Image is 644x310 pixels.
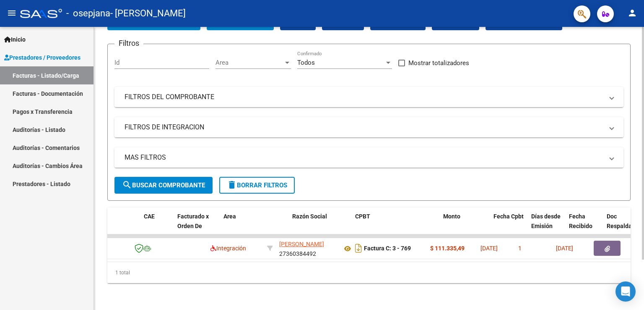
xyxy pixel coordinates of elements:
mat-expansion-panel-header: MAS FILTROS [114,147,623,168]
datatable-header-cell: Días desde Emisión [528,208,566,244]
span: Buscar Comprobante [122,181,205,189]
datatable-header-cell: Razón Social [289,208,352,244]
mat-panel-title: FILTROS DE INTEGRACION [125,123,603,132]
mat-expansion-panel-header: FILTROS DEL COMPROBANTE [114,87,623,107]
div: Open Intercom Messenger [615,281,636,302]
datatable-header-cell: ID [99,208,140,244]
span: CPBT [355,213,370,220]
span: [DATE] [556,245,573,252]
span: CAE [144,213,155,220]
datatable-header-cell: Area [220,208,277,244]
datatable-header-cell: Monto [440,208,490,244]
mat-expansion-panel-header: FILTROS DE INTEGRACION [114,117,623,137]
span: Todos [297,59,315,66]
h3: Filtros [114,37,143,49]
div: 27360384492 [279,239,335,257]
strong: $ 111.335,49 [430,245,465,252]
mat-icon: person [627,8,637,18]
span: Fecha Cpbt [493,213,524,220]
span: - [PERSON_NAME] [110,4,186,23]
span: Facturado x Orden De [177,213,209,229]
span: - osepjana [66,4,110,23]
datatable-header-cell: CPBT [352,208,440,244]
datatable-header-cell: Fecha Recibido [566,208,603,244]
mat-panel-title: FILTROS DEL COMPROBANTE [125,92,603,102]
span: [PERSON_NAME] [279,241,324,247]
span: Mostrar totalizadores [408,58,469,68]
i: Descargar documento [353,242,364,255]
span: Area [216,59,283,66]
span: Borrar Filtros [227,181,287,189]
strong: Factura C: 3 - 769 [364,245,411,252]
mat-icon: menu [7,8,17,18]
span: 1 [518,245,522,252]
span: Razón Social [292,213,327,220]
span: [DATE] [480,245,498,252]
datatable-header-cell: CAE [140,208,174,244]
span: Prestadores / Proveedores [4,53,80,62]
button: Buscar Comprobante [114,177,213,194]
span: Monto [443,213,460,220]
mat-panel-title: MAS FILTROS [125,153,603,162]
datatable-header-cell: Fecha Cpbt [490,208,528,244]
div: 1 total [107,262,631,283]
span: Inicio [4,35,26,44]
mat-icon: search [122,180,132,190]
button: Borrar Filtros [219,177,295,194]
span: Días desde Emisión [531,213,561,229]
mat-icon: delete [227,180,237,190]
span: Fecha Recibido [569,213,592,229]
datatable-header-cell: Facturado x Orden De [174,208,220,244]
span: Area [223,213,236,220]
span: Integración [210,245,246,252]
